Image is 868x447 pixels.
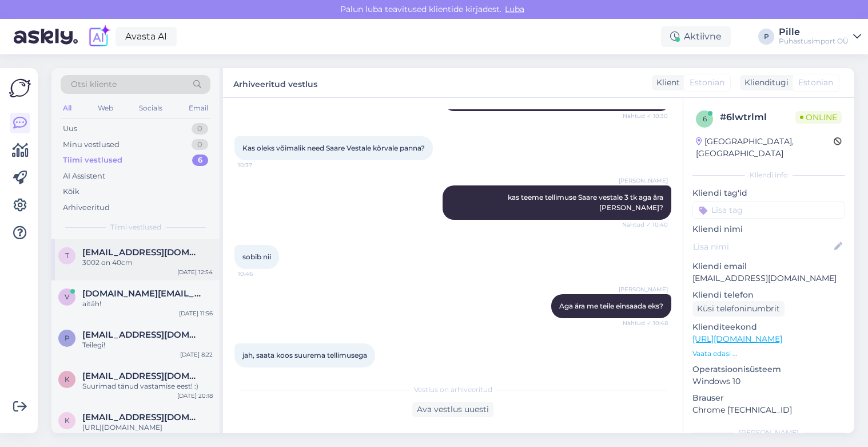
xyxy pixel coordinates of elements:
[623,319,668,327] span: Nähtud ✓ 10:48
[798,77,833,89] span: Estonian
[137,101,165,116] div: Socials
[63,186,79,197] div: Kõik
[242,252,271,261] span: sobib nii
[82,258,213,268] div: 3002 on 40cm
[779,37,849,46] div: Puhastusimport OÜ
[177,433,213,441] div: [DATE] 10:55
[65,292,69,301] span: v
[82,247,201,258] span: tatjana@present.ee
[720,110,795,124] div: # 6lwtrlml
[65,334,70,342] span: p
[690,77,724,89] span: Estonian
[82,340,213,350] div: Teilegi!
[82,381,213,391] div: Suurimad tänud vastamise eest! :)
[9,77,31,99] img: Askly Logo
[63,202,110,213] div: Arhiveeritud
[692,349,845,359] p: Vaata edasi ...
[692,404,845,416] p: Chrome [TECHNICAL_ID]
[703,114,707,123] span: 6
[692,301,785,317] div: Küsi telefoninumbrit
[501,4,528,14] span: Luba
[71,78,117,90] span: Otsi kliente
[692,223,845,235] p: Kliendi nimi
[619,176,668,185] span: [PERSON_NAME]
[65,375,70,383] span: k
[63,139,120,151] div: Minu vestlused
[116,27,177,46] a: Avasta AI
[192,123,208,135] div: 0
[740,77,789,89] div: Klienditugi
[692,170,845,180] div: Kliendi info
[622,220,668,229] span: Nähtud ✓ 10:40
[233,75,317,90] label: Arhiveeritud vestlus
[82,412,201,422] span: kaubad@kinkor.ee
[63,123,77,135] div: Uus
[82,330,201,340] span: pkaarna@gmail.com
[696,136,834,160] div: [GEOGRAPHIC_DATA], [GEOGRAPHIC_DATA]
[692,187,845,199] p: Kliendi tag'id
[692,272,845,284] p: [EMAIL_ADDRESS][DOMAIN_NAME]
[63,171,105,182] div: AI Assistent
[65,416,70,425] span: k
[652,77,680,89] div: Klient
[758,29,774,45] div: P
[692,260,845,272] p: Kliendi email
[242,351,367,359] span: jah, saata koos suurema tellimusega
[192,155,208,166] div: 6
[238,161,281,169] span: 10:37
[180,350,213,359] div: [DATE] 8:22
[508,193,665,212] span: kas teeme tellimuse Saare vestale 3 tk aga ära [PERSON_NAME]?
[95,101,116,116] div: Web
[692,392,845,404] p: Brauser
[693,240,832,253] input: Lisa nimi
[692,289,845,301] p: Kliendi telefon
[619,285,668,294] span: [PERSON_NAME]
[242,144,425,152] span: Kas oleks võimalik need Saare Vestale kõrvale panna?
[82,288,201,299] span: varustus.fi@jw.org
[692,375,845,387] p: Windows 10
[82,299,213,309] div: aitäh!
[177,268,213,276] div: [DATE] 12:54
[623,112,668,120] span: Nähtud ✓ 10:30
[110,222,161,232] span: Tiimi vestlused
[179,309,213,318] div: [DATE] 11:56
[692,201,845,219] input: Lisa tag
[414,385,492,395] span: Vestlus on arhiveeritud
[61,101,74,116] div: All
[238,270,281,278] span: 10:46
[63,155,122,166] div: Tiimi vestlused
[692,334,782,344] a: [URL][DOMAIN_NAME]
[692,321,845,333] p: Klienditeekond
[82,371,201,381] span: kirsika.ani@outlook.com
[661,26,731,47] div: Aktiivne
[779,27,849,37] div: Pille
[795,111,842,124] span: Online
[82,422,213,433] div: [URL][DOMAIN_NAME]
[192,139,208,151] div: 0
[559,302,663,310] span: Aga ära me teile einsaada eks?
[177,391,213,400] div: [DATE] 20:18
[779,27,861,46] a: PillePuhastusimport OÜ
[692,428,845,438] div: [PERSON_NAME]
[186,101,210,116] div: Email
[65,251,69,260] span: t
[412,402,493,417] div: Ava vestlus uuesti
[692,363,845,375] p: Operatsioonisüsteem
[87,25,111,49] img: explore-ai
